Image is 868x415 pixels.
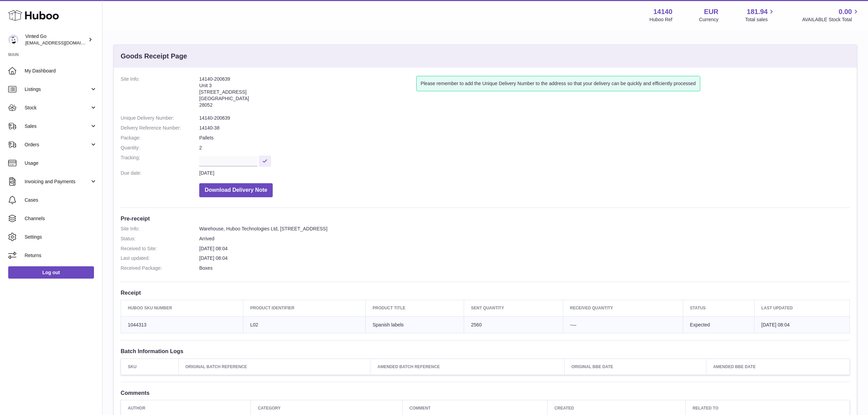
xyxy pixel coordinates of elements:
dt: Tracking: [121,155,199,166]
dt: Site Info: [121,76,199,111]
dt: Delivery Reference Number: [121,125,199,131]
th: Status [683,300,754,316]
span: Invoicing and Payments [25,178,90,185]
span: My Dashboard [25,68,97,74]
span: Channels [25,215,97,222]
div: Vinted Go [25,33,87,46]
span: Listings [25,86,90,93]
div: Huboo Ref [650,16,673,23]
dd: 14140-200639 [199,115,850,121]
dd: Pallets [199,135,850,141]
span: [EMAIL_ADDRESS][DOMAIN_NAME] [25,40,100,45]
h3: Receipt [121,289,850,296]
strong: EUR [704,7,718,16]
dt: Unique Delivery Number: [121,115,199,121]
span: Sales [25,123,90,130]
span: AVAILABLE Stock Total [802,16,860,23]
span: Orders [25,142,90,148]
dt: Last updated: [121,255,199,262]
span: Stock [25,105,90,111]
th: Amended Batch Reference [370,359,565,375]
th: Original BBE Date [565,359,706,375]
td: 1044313 [121,316,243,333]
button: Download Delivery Note [199,183,273,197]
dt: Received Package: [121,265,199,271]
dt: Quantity: [121,145,199,151]
span: Usage [25,160,97,166]
span: Total sales [745,16,775,23]
th: Product title [366,300,464,316]
h3: Goods Receipt Page [121,52,187,61]
img: internalAdmin-14140@internal.huboo.com [8,35,18,45]
dd: Boxes [199,265,850,271]
td: Expected [683,316,754,333]
dd: [DATE] 08:04 [199,255,850,262]
div: Please remember to add the Unique Delivery Number to the address so that your delivery can be qui... [416,76,700,91]
a: 0.00 AVAILABLE Stock Total [802,7,860,23]
a: 181.94 Total sales [745,7,775,23]
td: [DATE] 08:04 [754,316,850,333]
th: Last updated [754,300,850,316]
dd: [DATE] [199,170,850,176]
address: 14140-200639 Unit 3 [STREET_ADDRESS] [GEOGRAPHIC_DATA] 28052 [199,76,416,111]
dd: Warehouse, Huboo Technologies Ltd, [STREET_ADDRESS] [199,226,850,232]
th: SKU [121,359,179,375]
dd: [DATE] 08:04 [199,245,850,252]
h3: Pre-receipt [121,215,850,222]
th: Amended BBE Date [706,359,850,375]
th: Huboo SKU Number [121,300,243,316]
dt: Status: [121,236,199,242]
dt: Site Info: [121,226,199,232]
td: 2560 [464,316,563,333]
dt: Received to Site: [121,245,199,252]
dt: Package: [121,135,199,141]
strong: 14140 [653,7,673,16]
h3: Batch Information Logs [121,347,850,355]
th: Original Batch Reference [178,359,370,375]
td: -— [563,316,683,333]
a: Log out [8,266,94,279]
th: Product Identifier [243,300,366,316]
span: Cases [25,197,97,203]
dt: Due date: [121,170,199,176]
span: 181.94 [747,7,768,16]
h3: Comments [121,389,850,397]
dd: Arrived [199,236,850,242]
dd: 14140-38 [199,125,850,131]
span: 0.00 [839,7,852,16]
td: L02 [243,316,366,333]
div: Currency [699,16,719,23]
dd: 2 [199,145,850,151]
th: Sent Quantity [464,300,563,316]
span: Settings [25,234,97,240]
th: Received Quantity [563,300,683,316]
td: Spanish labels [366,316,464,333]
span: Returns [25,252,97,259]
